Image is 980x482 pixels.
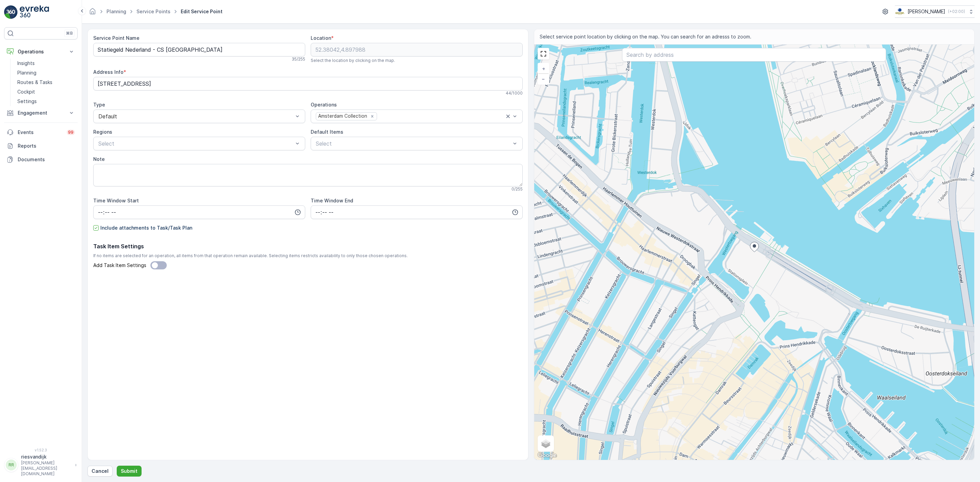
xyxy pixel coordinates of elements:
p: Operations [18,48,64,55]
a: Open this area in Google Maps (opens a new window) [536,451,558,460]
a: View Fullscreen [538,49,549,59]
p: 0 / 255 [511,186,523,192]
input: Search by address [622,48,886,62]
p: Planning [17,69,36,76]
a: Service Points [136,9,170,14]
button: Cancel [87,466,113,477]
a: Insights [15,59,78,68]
p: ⌘B [66,31,73,36]
div: RR [6,460,17,470]
p: Settings [17,98,37,105]
p: Cancel [92,468,109,475]
p: 99 [68,130,73,135]
label: Location [311,35,331,41]
a: Planning [107,9,126,14]
button: RRriesvandijk[PERSON_NAME][EMAIL_ADDRESS][DOMAIN_NAME] [4,453,78,477]
label: Service Point Name [93,35,140,41]
label: Address Info [93,69,124,75]
p: Engagement [18,110,64,116]
p: 44 / 1000 [506,90,523,96]
label: Regions [93,129,112,135]
p: Insights [17,60,35,67]
img: logo_light-DOdMpM7g.png [20,5,49,19]
span: v 1.52.3 [4,448,78,452]
span: + [542,66,545,71]
label: Type [93,102,105,107]
span: If no items are selected for an operation, all items from that operation remain available. Select... [93,253,523,259]
label: Operations [311,102,337,107]
a: Settings [15,97,78,106]
a: Planning [15,68,78,78]
p: Reports [18,143,75,149]
a: Zoom Out [538,74,549,84]
a: Reports [4,139,78,153]
span: Edit Service Point [179,8,224,15]
p: riesvandijk [21,453,71,460]
p: [PERSON_NAME][EMAIL_ADDRESS][DOMAIN_NAME] [21,460,71,477]
label: Note [93,156,105,162]
p: ( +02:00 ) [948,9,965,14]
p: Routes & Tasks [17,79,52,86]
a: Zoom In [538,64,549,74]
img: Google [536,451,558,460]
button: Engagement [4,106,78,120]
a: Layers [538,436,553,451]
p: Events [18,129,63,136]
label: Add Task Item Settings [93,261,167,269]
p: Task Item Settings [93,242,523,250]
a: Documents [4,153,78,166]
img: logo [4,5,18,19]
button: [PERSON_NAME](+02:00) [895,5,975,18]
a: Events99 [4,126,78,139]
label: Time Window Start [93,198,139,203]
img: basis-logo_rgb2x.png [895,8,905,15]
p: Select [98,139,293,148]
div: Remove Amsterdam Collection [369,113,376,119]
p: Cockpit [17,88,35,95]
p: [PERSON_NAME] [908,8,945,15]
p: Include attachments to Task/Task Plan [100,225,192,231]
label: Default Items [311,129,343,135]
a: Routes & Tasks [15,78,78,87]
p: Submit [121,468,137,475]
button: Operations [4,45,78,59]
span: Select the location by clicking on the map. [311,58,395,63]
label: Time Window End [311,198,353,203]
a: Homepage [89,10,96,16]
a: Cockpit [15,87,78,97]
p: 35 / 255 [292,56,305,62]
p: Select [316,139,511,148]
span: Select service point location by clicking on the map. You can search for an adresss to zoom. [540,33,751,40]
button: Submit [117,466,142,477]
p: Documents [18,156,75,163]
div: Amsterdam Collection [316,113,368,120]
span: − [542,76,545,82]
